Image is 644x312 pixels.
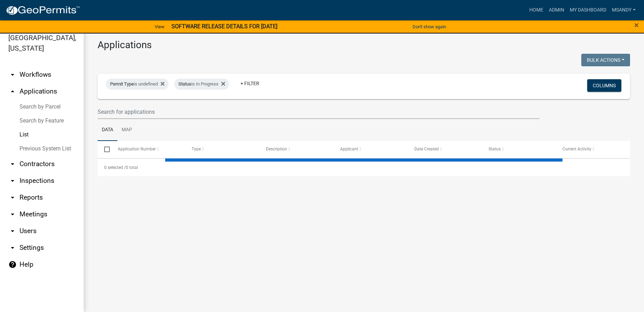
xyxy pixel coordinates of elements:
[171,23,277,30] strong: SOFTWARE RELEASE DETAILS FOR [DATE]
[235,77,265,90] a: + Filter
[414,147,439,151] span: Date Created
[174,79,229,90] div: is In Progress
[8,87,17,96] i: arrow_drop_up
[489,147,501,151] span: Status
[8,193,17,202] i: arrow_drop_down
[8,160,17,168] i: arrow_drop_down
[634,21,639,29] button: Close
[152,21,167,32] a: View
[110,81,134,87] span: Permit Type
[8,227,17,235] i: arrow_drop_down
[527,3,546,17] a: Home
[104,165,126,170] span: 0 selected /
[98,105,539,119] input: Search for applications
[482,141,556,158] datatable-header-cell: Status
[546,3,567,17] a: Admin
[408,141,482,158] datatable-header-cell: Date Created
[340,147,358,151] span: Applicant
[98,119,117,141] a: Data
[111,141,185,158] datatable-header-cell: Application Number
[118,147,156,151] span: Application Number
[117,119,136,141] a: Map
[581,54,630,66] button: Bulk Actions
[8,244,17,252] i: arrow_drop_down
[609,3,638,17] a: msandy
[98,141,111,158] datatable-header-cell: Select
[98,159,630,176] div: 0 total
[185,141,259,158] datatable-header-cell: Type
[333,141,408,158] datatable-header-cell: Applicant
[567,3,609,17] a: My Dashboard
[98,39,630,51] h3: Applications
[8,70,17,79] i: arrow_drop_down
[192,147,201,151] span: Type
[587,79,621,92] button: Columns
[410,21,449,32] button: Don't show again
[8,210,17,218] i: arrow_drop_down
[259,141,333,158] datatable-header-cell: Description
[178,81,191,87] span: Status
[562,147,591,151] span: Current Activity
[556,141,630,158] datatable-header-cell: Current Activity
[266,147,287,151] span: Description
[8,260,17,269] i: help
[634,20,639,30] span: ×
[8,177,17,185] i: arrow_drop_down
[106,79,169,90] div: is undefined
